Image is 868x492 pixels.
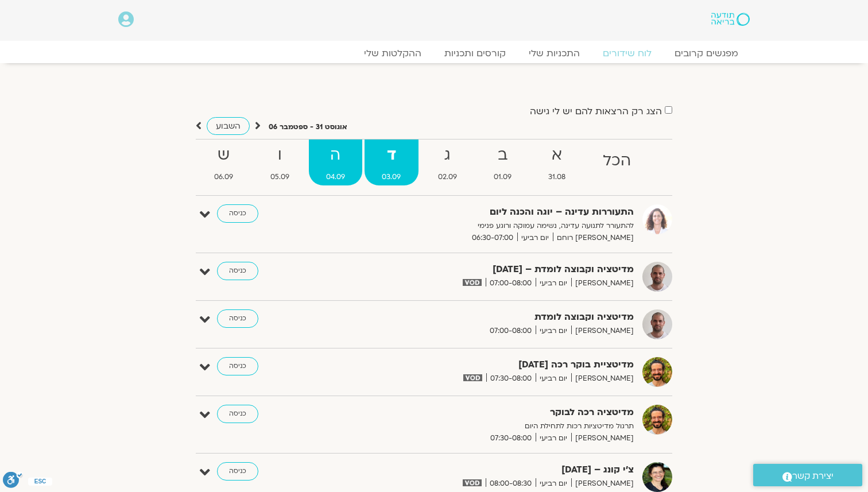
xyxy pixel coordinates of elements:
span: השבוע [216,121,241,131]
span: [PERSON_NAME] [571,325,634,337]
a: כניסה [217,405,258,423]
a: ג02.09 [421,140,474,185]
span: [PERSON_NAME] [571,373,634,385]
span: 06.09 [197,171,250,183]
span: 06:30-07:00 [468,232,517,244]
strong: צ'י קונג – [DATE] [352,462,634,478]
span: 01.09 [476,171,529,183]
span: 07:30-08:00 [486,373,536,385]
a: כניסה [217,262,258,280]
a: השבוע [207,117,250,135]
span: 31.08 [531,171,583,183]
a: כניסה [217,462,258,481]
span: [PERSON_NAME] [571,478,634,490]
a: לוח שידורים [591,48,663,59]
a: ב01.09 [476,140,529,185]
a: הכל [586,140,648,185]
span: יום רביעי [536,432,571,444]
a: ד03.09 [365,140,418,185]
a: ההקלטות שלי [352,48,433,59]
p: תרגול מדיטציות רכות לתחילת היום [352,420,634,432]
span: יצירת קשר [792,468,834,484]
img: vodicon [463,279,482,286]
strong: ד [365,142,418,168]
p: להתעורר לתנועה עדינה, נשימה עמוקה ורוגע פנימי [352,220,634,232]
a: כניסה [217,357,258,375]
a: מפגשים קרובים [663,48,750,59]
strong: מדיטציה וקבוצה לומדת [352,309,634,325]
img: vodicon [463,479,482,486]
strong: ב [476,142,529,168]
span: [PERSON_NAME] [571,277,634,289]
strong: הכל [586,148,648,174]
span: [PERSON_NAME] רוחם [553,232,634,244]
a: ש06.09 [197,140,250,185]
img: vodicon [463,374,482,381]
strong: מדיטציית בוקר רכה [DATE] [352,357,634,373]
strong: מדיטציה וקבוצה לומדת – [DATE] [352,262,634,277]
a: ו05.09 [253,140,306,185]
strong: מדיטציה רכה לבוקר [352,405,634,420]
a: כניסה [217,309,258,328]
span: יום רביעי [536,478,571,490]
strong: א [531,142,583,168]
a: כניסה [217,204,258,223]
strong: ש [197,142,250,168]
span: 07:30-08:00 [486,432,536,444]
span: יום רביעי [517,232,553,244]
span: יום רביעי [536,277,571,289]
span: יום רביעי [536,325,571,337]
span: 08:00-08:30 [486,478,536,490]
nav: Menu [118,48,750,59]
strong: ג [421,142,474,168]
p: אוגוסט 31 - ספטמבר 06 [269,121,347,133]
span: 03.09 [365,171,418,183]
a: קורסים ותכניות [433,48,517,59]
strong: ו [253,142,306,168]
strong: התעוררות עדינה – יוגה והכנה ליום [352,204,634,220]
a: התכניות שלי [517,48,591,59]
span: 07:00-08:00 [486,277,536,289]
span: [PERSON_NAME] [571,432,634,444]
strong: ה [309,142,362,168]
span: 04.09 [309,171,362,183]
a: יצירת קשר [753,464,862,486]
label: הצג רק הרצאות להם יש לי גישה [530,106,662,117]
a: ה04.09 [309,140,362,185]
span: 07:00-08:00 [486,325,536,337]
span: יום רביעי [536,373,571,385]
a: א31.08 [531,140,583,185]
span: 02.09 [421,171,474,183]
span: 05.09 [253,171,306,183]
